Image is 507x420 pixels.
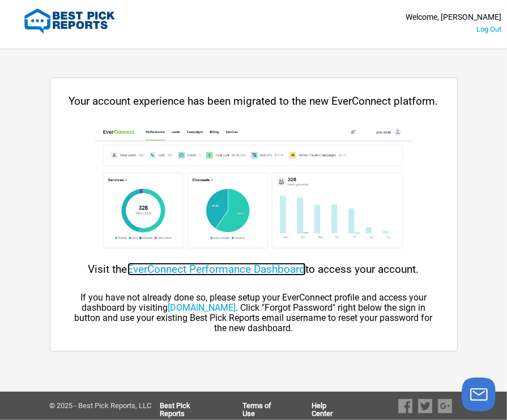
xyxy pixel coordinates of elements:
a: Terms of Use [242,402,312,418]
img: Best Pick Reports Logo [24,8,115,34]
img: cp-dashboard.png [95,125,412,255]
div: Welcome, [PERSON_NAME] [406,11,501,23]
a: Best Pick Reports [160,402,243,418]
div: Your account experience has been migrated to the new EverConnect platform. [67,95,440,108]
a: Help Center [312,402,347,418]
div: If you have not already done so, please setup your EverConnect profile and access your dashboard ... [67,293,440,333]
a: Log Out [476,25,501,33]
div: Visit the to access your account. [67,263,440,276]
a: [DOMAIN_NAME] [168,302,236,313]
a: EverConnect Performance Dashboard [127,263,306,276]
div: © 2025 - Best Pick Reports, LLC [50,402,152,410]
button: Launch chat [462,378,496,412]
